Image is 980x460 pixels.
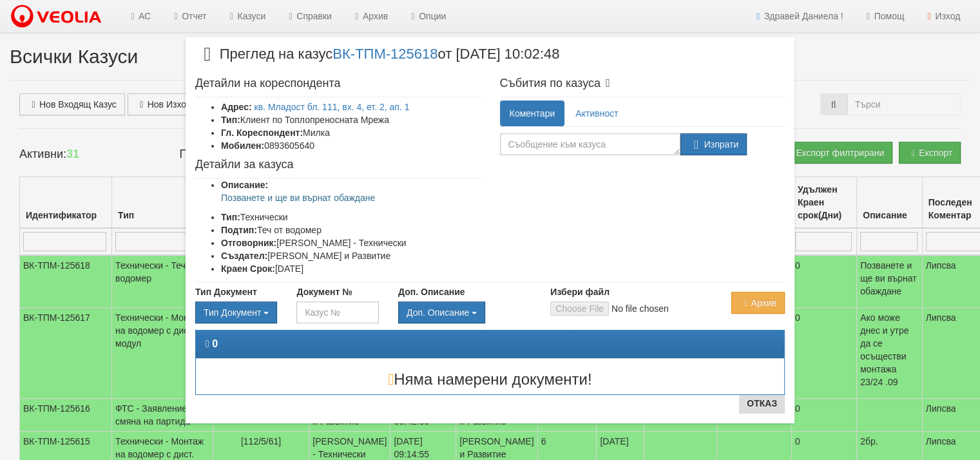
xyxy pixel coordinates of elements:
[195,302,277,323] button: Тип Документ
[221,139,481,152] li: 0893605640
[221,115,240,125] b: Тип:
[255,102,410,112] a: кв. Младост бл. 111, вх. 4, ет. 2, ап. 1
[221,180,268,190] b: Описание:
[195,158,481,171] h4: Детайли за казуса
[195,302,277,323] div: Двоен клик, за изчистване на избраната стойност.
[221,191,481,204] p: Позванете и ще ви върнат обаждане
[221,224,481,236] li: Теч от водомер
[221,140,264,151] b: Мобилен:
[500,101,565,126] a: Коментари
[221,211,481,224] li: Технически
[221,113,481,126] li: Клиент по Топлопреносната Мрежа
[196,371,784,388] h3: Няма намерени документи!
[398,302,485,323] button: Доп. Описание
[221,212,240,222] b: Тип:
[195,77,481,90] h4: Детайли на кореспондента
[195,285,257,298] label: Тип Документ
[680,133,747,155] button: Изпрати
[332,46,437,62] a: ВК-ТПМ-125618
[221,264,275,274] b: Краен Срок:
[739,393,785,414] button: Отказ
[221,126,481,139] li: Милка
[221,251,267,261] b: Създател:
[212,338,218,349] strong: 0
[195,47,559,71] span: Преглед на казус от [DATE] 10:02:48
[221,102,252,112] b: Адрес:
[221,249,481,262] li: [PERSON_NAME] и Развитие
[500,77,785,90] h4: Събития по казуса
[296,302,378,323] input: Казус №
[204,307,261,318] span: Тип Документ
[566,101,628,126] a: Активност
[407,307,469,318] span: Доп. Описание
[731,292,785,314] button: Архив
[398,302,531,323] div: Двоен клик, за изчистване на избраната стойност.
[398,285,465,298] label: Доп. Описание
[221,262,481,275] li: [DATE]
[221,236,481,249] li: [PERSON_NAME] - Технически
[221,225,257,235] b: Подтип:
[221,128,303,138] b: Гл. Кореспондент:
[221,238,276,248] b: Отговорник:
[550,285,610,298] label: Избери файл
[296,285,352,298] label: Документ №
